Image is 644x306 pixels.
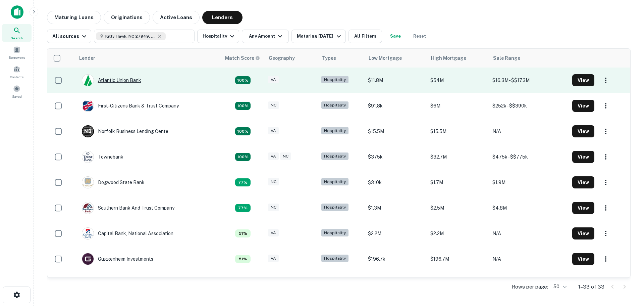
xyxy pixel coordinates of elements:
[369,54,402,62] div: Low Mortgage
[153,11,200,24] button: Active Loans
[427,119,489,144] td: $15.5M
[427,246,489,272] td: $196.7M
[82,227,173,239] div: Capital Bank, National Association
[489,221,569,246] td: N/A
[75,49,221,68] th: Lender
[280,152,291,160] div: NC
[365,170,427,195] td: $310k
[269,54,295,62] div: Geography
[82,100,94,112] img: picture
[321,255,348,262] div: Hospitality
[235,178,251,186] div: Capitalize uses an advanced AI algorithm to match your search with the best lender. The match sco...
[235,255,251,263] div: Capitalize uses an advanced AI algorithm to match your search with the best lender. The match sco...
[268,255,279,262] div: VA
[427,272,489,297] td: $1.5M
[365,221,427,246] td: $2.2M
[235,229,251,237] div: Capitalize uses an advanced AI algorithm to match your search with the best lender. The match sco...
[321,127,348,135] div: Hospitality
[489,119,569,144] td: N/A
[318,49,365,68] th: Types
[82,177,94,188] img: picture
[427,68,489,93] td: $54M
[409,30,430,43] button: Reset
[572,100,594,112] button: View
[489,93,569,119] td: $252k - $$390k
[268,178,279,186] div: NC
[431,54,466,62] div: High Mortgage
[104,11,150,24] button: Originations
[79,54,95,62] div: Lender
[82,151,94,163] img: picture
[610,252,644,285] iframe: Chat Widget
[268,101,279,109] div: NC
[82,202,174,214] div: Southern Bank And Trust Company
[82,151,123,163] div: Townebank
[197,30,239,43] button: Hospitality
[52,32,88,40] div: All sources
[578,283,604,291] p: 1–33 of 33
[365,246,427,272] td: $196.7k
[235,204,251,212] div: Capitalize uses an advanced AI algorithm to match your search with the best lender. The match sco...
[321,229,348,237] div: Hospitality
[9,55,25,60] span: Borrowers
[297,32,342,40] div: Maturing [DATE]
[321,178,348,186] div: Hospitality
[427,170,489,195] td: $1.7M
[82,228,94,239] img: picture
[82,253,153,265] div: Guggenheim Investments
[265,49,318,68] th: Geography
[2,63,32,81] a: Contacts
[365,195,427,221] td: $1.3M
[572,74,594,86] button: View
[365,119,427,144] td: $15.5M
[321,76,348,84] div: Hospitality
[10,74,23,80] span: Contacts
[82,176,145,188] div: Dogwood State Bank
[489,170,569,195] td: $1.9M
[427,144,489,170] td: $32.7M
[427,221,489,246] td: $2.2M
[268,204,279,211] div: NC
[268,152,279,160] div: VA
[235,76,251,84] div: Capitalize uses an advanced AI algorithm to match your search with the best lender. The match sco...
[572,125,594,137] button: View
[47,11,101,24] button: Maturing Loans
[47,30,91,43] button: All sources
[268,127,279,135] div: VA
[82,202,94,214] img: picture
[291,30,345,43] button: Maturing [DATE]
[572,151,594,163] button: View
[2,82,32,100] a: Saved
[493,54,520,62] div: Sale Range
[82,75,94,86] img: picture
[11,5,23,19] img: capitalize-icon.png
[242,30,289,43] button: Any Amount
[365,93,427,119] td: $91.8k
[489,195,569,221] td: $4.8M
[365,144,427,170] td: $375k
[385,30,406,43] button: Save your search to get updates of matches that match your search criteria.
[427,49,489,68] th: High Mortgage
[551,282,568,292] div: 50
[365,49,427,68] th: Low Mortgage
[82,253,94,265] img: picture
[512,283,548,291] p: Rows per page:
[365,272,427,297] td: $1.5M
[235,127,251,135] div: Capitalize uses an advanced AI algorithm to match your search with the best lender. The match sco...
[489,246,569,272] td: N/A
[572,227,594,239] button: View
[105,33,156,39] span: Kitty Hawk, NC 27949, [GEOGRAPHIC_DATA]
[572,176,594,188] button: View
[202,11,243,24] button: Lenders
[12,94,22,99] span: Saved
[321,152,348,160] div: Hospitality
[2,24,32,42] a: Search
[489,68,569,93] td: $16.3M - $$17.3M
[365,68,427,93] td: $11.8M
[322,54,336,62] div: Types
[348,30,382,43] button: All Filters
